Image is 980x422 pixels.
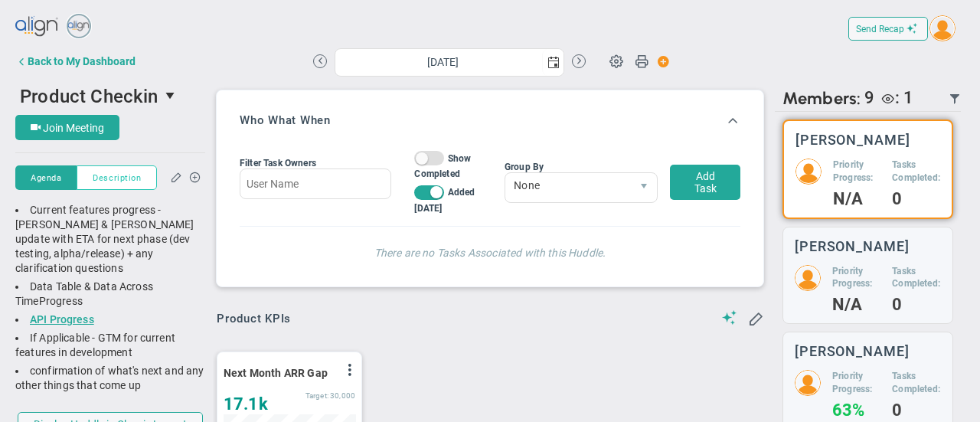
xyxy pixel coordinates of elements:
h5: Tasks Completed: [892,370,941,396]
span: Action Button [650,51,670,72]
span: Join Meeting [43,122,104,134]
span: Progress [39,295,83,307]
span: Next Month ARR Gap [224,367,328,379]
a: API Progress [30,313,94,325]
h3: Who What When [240,113,331,127]
span: 17,074.32 [224,394,268,414]
span: 9 [864,88,874,109]
img: 64089.Person.photo [929,15,955,41]
div: Filter Task Owners [240,158,391,168]
h3: [PERSON_NAME] [795,132,910,147]
div: Data Table & Data Across Time [15,280,205,309]
button: Add Task [670,165,740,200]
h5: Tasks Completed: [892,159,940,185]
h3: [PERSON_NAME] [795,239,910,254]
span: Huddle Settings [602,46,631,75]
span: Product Checkin [20,86,158,107]
span: confirmation of what's next and any other things that come up [15,365,204,391]
span: Filter Updated Members [949,93,961,105]
input: User Name [240,168,391,199]
span: Suggestions (AI Feature) [722,310,737,325]
h5: Priority Progress: [832,370,880,396]
span: select [158,83,185,109]
span: Added [DATE] [414,187,475,213]
h4: There are no Tasks Associated with this Huddle. [255,242,725,260]
img: 50429.Person.photo [795,265,821,291]
span: 1 [903,88,913,107]
h4: N/A [832,298,880,312]
div: Back to My Dashboard [28,55,136,67]
img: align-logo.svg [15,11,60,42]
span: Send Recap [856,24,904,34]
span: : [895,88,900,107]
button: Send Recap [848,17,928,41]
span: Print Huddle [635,54,648,75]
span: select [542,49,563,76]
div: Group By [505,162,658,172]
button: Description [77,165,157,190]
img: 53178.Person.photo [795,370,821,396]
button: Agenda [15,165,77,190]
span: Members: [782,88,861,109]
h5: Priority Progress: [832,265,880,291]
span: Agenda [31,172,61,185]
button: Join Meeting [15,115,119,140]
h5: Tasks Completed: [892,265,941,291]
span: Product KPIs [217,312,291,325]
h4: 0 [892,404,941,417]
span: None [505,173,631,199]
span: 30,000 [330,391,355,400]
span: Edit My KPIs [748,310,763,325]
img: 64089.Person.photo [795,159,822,185]
h5: Priority Progress: [833,159,880,185]
h3: [PERSON_NAME] [795,344,910,358]
span: If Applicable - GTM for current features in development [15,332,175,358]
h4: N/A [833,192,880,206]
h4: 63% [832,404,880,417]
span: select [631,173,657,202]
span: Target: [305,391,328,400]
div: Mallory Robinson is a Viewer. [874,88,913,109]
button: Back to My Dashboard [15,46,136,77]
h4: 0 [892,298,941,312]
span: Description [93,172,141,185]
h4: 0 [892,192,940,206]
span: Current features progress - [PERSON_NAME] & [PERSON_NAME] update with ETA for next phase (dev tes... [15,204,194,274]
